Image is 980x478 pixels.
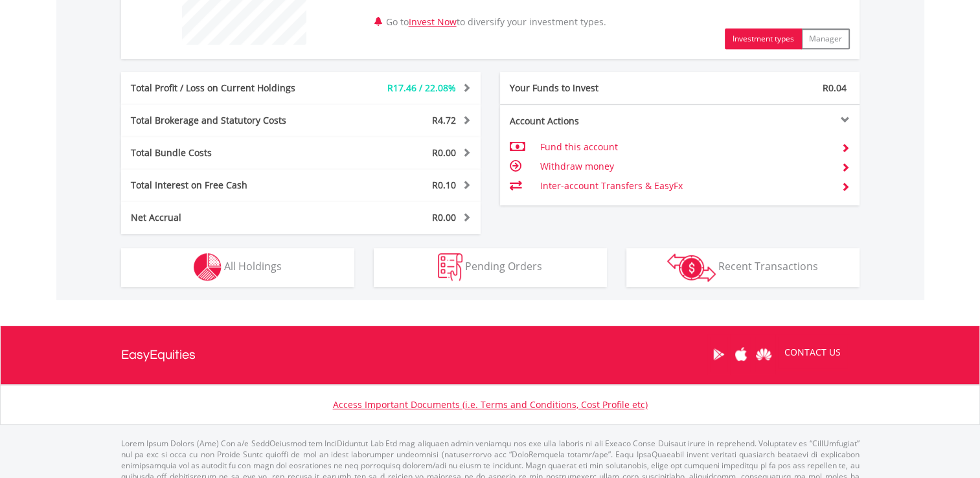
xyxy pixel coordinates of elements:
div: Total Profit / Loss on Current Holdings [121,82,331,95]
button: Recent Transactions [626,248,860,287]
div: Your Funds to Invest [500,82,680,95]
div: Net Accrual [121,211,331,224]
button: Pending Orders [374,248,607,287]
img: pending_instructions-wht.png [438,253,462,281]
td: Inter-account Transfers & EasyFx [540,176,830,196]
button: All Holdings [121,248,354,287]
a: Google Play [707,334,730,374]
span: R0.10 [432,179,456,191]
span: All Holdings [224,259,282,273]
span: R0.00 [432,211,456,223]
img: transactions-zar-wht.png [667,253,716,282]
td: Withdraw money [540,157,830,176]
div: Total Bundle Costs [121,146,331,159]
span: Recent Transactions [718,259,818,273]
a: Apple [730,334,753,374]
a: Access Important Documents (i.e. Terms and Conditions, Cost Profile etc) [333,398,648,411]
div: Account Actions [500,115,680,128]
div: Total Interest on Free Cash [121,179,331,192]
a: EasyEquities [121,326,196,384]
span: R0.00 [432,146,456,159]
a: Invest Now [409,16,457,28]
div: Total Brokerage and Statutory Costs [121,114,331,127]
a: Huawei [753,334,775,374]
img: holdings-wht.png [194,253,222,281]
button: Investment types [725,28,802,49]
span: R4.72 [432,114,456,126]
span: Pending Orders [465,259,542,273]
td: Fund this account [540,137,830,157]
span: R0.04 [823,82,847,94]
button: Manager [801,28,850,49]
a: CONTACT US [775,334,850,370]
span: R17.46 / 22.08% [387,82,456,94]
